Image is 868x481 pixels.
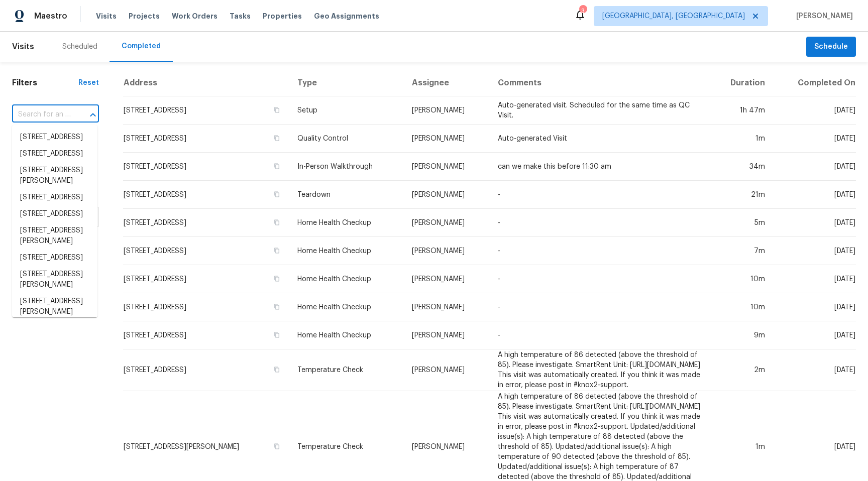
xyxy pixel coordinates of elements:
td: [STREET_ADDRESS] [123,96,289,125]
td: - [490,237,710,265]
td: 1m [710,125,773,153]
td: - [490,209,710,237]
td: [PERSON_NAME] [404,237,490,265]
td: [PERSON_NAME] [404,181,490,209]
li: [STREET_ADDRESS][PERSON_NAME] [12,162,97,189]
td: 2m [710,349,773,391]
th: Type [289,70,404,96]
td: [PERSON_NAME] [404,265,490,293]
td: [DATE] [773,125,856,153]
div: Reset [78,78,99,88]
td: Setup [289,96,404,125]
div: Completed [122,41,161,51]
span: Tasks [230,13,251,20]
span: Visits [96,11,117,21]
td: Home Health Checkup [289,321,404,349]
button: Copy Address [272,162,281,171]
span: Visits [12,36,34,58]
li: [STREET_ADDRESS] [12,189,97,206]
td: Auto-generated Visit [490,125,710,153]
td: [DATE] [773,153,856,181]
td: [STREET_ADDRESS] [123,293,289,321]
td: 21m [710,181,773,209]
span: Work Orders [172,11,218,21]
button: Schedule [806,37,856,57]
div: Scheduled [62,42,97,52]
td: In-Person Walkthrough [289,153,404,181]
td: Home Health Checkup [289,293,404,321]
span: Projects [129,11,160,21]
td: [DATE] [773,209,856,237]
button: Copy Address [272,134,281,143]
td: - [490,265,710,293]
li: [STREET_ADDRESS] [12,146,97,162]
button: Copy Address [272,302,281,311]
td: 1h 47m [710,96,773,125]
div: 3 [579,6,586,16]
td: Home Health Checkup [289,209,404,237]
td: [DATE] [773,265,856,293]
td: [PERSON_NAME] [404,96,490,125]
td: 5m [710,209,773,237]
td: [STREET_ADDRESS] [123,349,289,391]
td: Temperature Check [289,349,404,391]
span: Maestro [34,11,67,21]
td: Home Health Checkup [289,265,404,293]
span: [PERSON_NAME] [792,11,853,21]
td: 10m [710,265,773,293]
li: [STREET_ADDRESS][PERSON_NAME] [12,266,97,293]
td: [STREET_ADDRESS] [123,209,289,237]
td: Teardown [289,181,404,209]
button: Copy Address [272,442,281,451]
th: Comments [490,70,710,96]
li: [STREET_ADDRESS] [12,129,97,146]
td: 9m [710,321,773,349]
th: Assignee [404,70,490,96]
td: [STREET_ADDRESS] [123,153,289,181]
td: 34m [710,153,773,181]
td: [STREET_ADDRESS] [123,265,289,293]
td: - [490,321,710,349]
button: Copy Address [272,274,281,283]
td: [PERSON_NAME] [404,125,490,153]
th: Completed On [773,70,856,96]
td: [PERSON_NAME] [404,153,490,181]
li: [STREET_ADDRESS] [12,250,97,266]
td: [PERSON_NAME] [404,209,490,237]
td: - [490,181,710,209]
th: Address [123,70,289,96]
td: [DATE] [773,181,856,209]
button: Copy Address [272,190,281,199]
span: Properties [263,11,302,21]
button: Copy Address [272,218,281,227]
td: [STREET_ADDRESS] [123,181,289,209]
td: [PERSON_NAME] [404,321,490,349]
button: Copy Address [272,246,281,255]
li: [STREET_ADDRESS][PERSON_NAME] [12,293,97,320]
td: [STREET_ADDRESS] [123,125,289,153]
td: can we make this before 11:30 am [490,153,710,181]
td: [STREET_ADDRESS] [123,237,289,265]
td: A high temperature of 86 detected (above the threshold of 85). Please investigate. SmartRent Unit... [490,349,710,391]
span: Geo Assignments [314,11,379,21]
td: Auto-generated visit. Scheduled for the same time as QC Visit. [490,96,710,125]
td: [DATE] [773,321,856,349]
li: [STREET_ADDRESS] [12,206,97,222]
button: Copy Address [272,330,281,339]
td: 10m [710,293,773,321]
td: [PERSON_NAME] [404,293,490,321]
td: Quality Control [289,125,404,153]
td: - [490,293,710,321]
span: Schedule [814,41,848,53]
h1: Filters [12,78,78,88]
td: [DATE] [773,96,856,125]
input: Search for an address... [12,107,71,123]
span: [GEOGRAPHIC_DATA], [GEOGRAPHIC_DATA] [602,11,745,21]
li: [STREET_ADDRESS][PERSON_NAME] [12,222,97,250]
td: [DATE] [773,237,856,265]
button: Copy Address [272,365,281,374]
td: [DATE] [773,349,856,391]
button: Copy Address [272,105,281,114]
td: 7m [710,237,773,265]
td: Home Health Checkup [289,237,404,265]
